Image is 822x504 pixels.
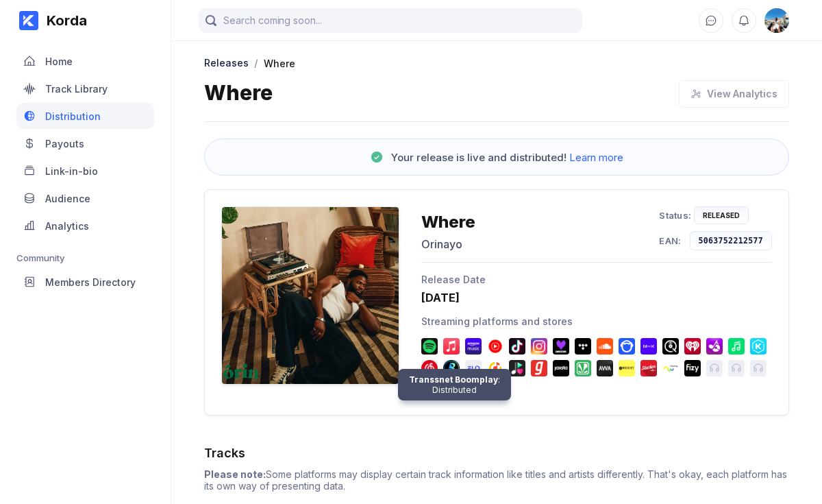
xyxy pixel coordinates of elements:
[421,291,772,304] div: [DATE]
[199,8,582,33] input: Search coming soon...
[659,210,691,221] div: Status:
[443,360,460,376] img: Transsnet Boomplay
[699,236,764,245] div: 5063752212577
[204,446,789,460] div: Tracks
[421,315,772,327] div: Streaming platforms and stores
[421,212,475,232] div: Where
[509,360,525,376] img: Zvooq
[38,12,87,29] div: Korda
[597,360,613,376] img: AWA
[16,48,154,75] a: Home
[684,338,701,355] img: iHeartRadio
[409,374,498,385] b: Transsnet Boomplay
[16,130,154,158] a: Payouts
[640,360,657,376] img: Slacker
[16,103,154,130] a: Distribution
[662,360,679,376] img: Nuuday
[764,8,789,33] img: 160x160
[16,185,154,213] a: Audience
[421,237,475,251] div: Orinayo
[575,338,591,355] img: Tidal
[45,165,98,177] div: Link-in-bio
[45,276,136,288] div: Members Directory
[619,360,635,376] img: MusicJet
[204,468,266,480] b: Please note:
[16,213,154,240] a: Analytics
[465,338,482,355] img: Amazon
[204,80,273,108] div: Where
[509,338,525,355] img: TikTok
[45,83,108,95] div: Track Library
[703,211,740,219] div: Released
[531,338,547,355] img: Facebook
[684,360,701,376] img: Turkcell Fizy
[728,338,745,355] img: Line Music
[421,360,438,376] img: NetEase Cloud Music
[575,360,591,376] img: JioSaavn
[254,56,258,69] div: /
[487,338,503,355] img: YouTube Music
[662,338,679,355] img: Qobuz
[45,138,84,149] div: Payouts
[597,338,613,355] img: SoundCloud Go
[204,57,249,69] div: Releases
[706,338,723,355] img: Anghami
[553,360,569,376] img: Jaxsta
[465,360,482,376] img: Melon
[553,338,569,355] img: Deezer
[531,360,547,376] img: Gaana
[764,8,789,33] div: Orin
[45,193,90,204] div: Audience
[409,374,500,395] div: : Distributed
[421,274,772,285] div: Release Date
[569,151,623,164] span: Learn more
[45,56,73,67] div: Home
[391,151,623,164] div: Your release is live and distributed!
[16,158,154,185] a: Link-in-bio
[659,235,681,246] div: EAN:
[204,468,789,492] div: Some platforms may display certain track information like titles and artists differently. That's ...
[750,338,767,355] img: KKBOX
[16,269,154,296] a: Members Directory
[487,360,503,376] img: Yandex Music
[421,338,438,355] img: Spotify
[45,220,89,232] div: Analytics
[45,110,101,122] div: Distribution
[619,338,635,355] img: Napster
[640,338,657,355] img: MixCloud
[16,252,154,263] div: Community
[264,58,295,69] div: Where
[204,56,249,69] a: Releases
[443,338,460,355] img: Apple Music
[16,75,154,103] a: Track Library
